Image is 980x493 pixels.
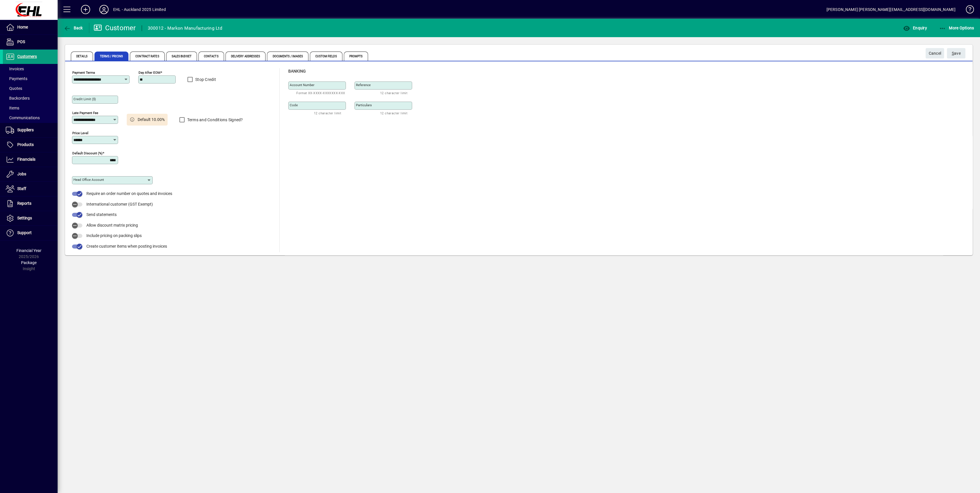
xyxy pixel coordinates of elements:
[826,5,956,14] div: [PERSON_NAME] [PERSON_NAME][EMAIL_ADDRESS][DOMAIN_NAME]
[6,96,30,101] span: Backorders
[267,52,308,61] span: Documents / Images
[17,216,32,220] span: Settings
[86,191,172,196] span: Require an order number on quotes and invoices
[17,39,25,44] span: POS
[296,90,345,96] mat-hint: Format XX-XXXX-XXXXXXX-XXX
[148,24,222,33] div: 300012 - Markon Manufacturing Ltd
[72,151,103,155] mat-label: Default Discount (%)
[72,131,88,135] mat-label: Price Level
[3,152,58,167] a: Financials
[113,5,166,14] div: EHL - Auckland 2025 Limited
[225,52,266,61] span: Delivery Addresses
[86,233,142,238] span: Include pricing on packing slips
[6,67,24,71] span: Invoices
[3,103,58,113] a: Items
[356,83,371,87] mat-label: Reference
[17,172,26,176] span: Jobs
[6,115,40,120] span: Communications
[86,244,167,249] span: Create customer items when posting invoices
[17,157,35,162] span: Financials
[6,106,19,110] span: Items
[198,52,224,61] span: Contacts
[21,260,37,265] span: Package
[73,178,104,182] mat-label: Head Office Account
[72,111,98,115] mat-label: Late Payment Fee
[3,211,58,225] a: Settings
[310,52,342,61] span: Custom Fields
[356,103,372,107] mat-label: Particulars
[903,26,927,30] span: Enquiry
[952,49,961,58] span: ave
[938,23,976,33] button: More Options
[947,48,965,58] button: Save
[6,86,22,91] span: Quotes
[939,26,974,30] span: More Options
[139,71,160,75] mat-label: Day after EOM
[926,48,944,58] button: Cancel
[86,202,153,206] span: International customer (GST Exempt)
[58,23,89,33] app-page-header-button: Back
[166,52,197,61] span: Sales Budget
[72,71,95,75] mat-label: Payment Terms
[3,20,58,35] a: Home
[86,212,117,217] span: Send statements
[17,186,26,191] span: Staff
[73,97,96,101] mat-label: Credit Limit ($)
[17,230,32,235] span: Support
[3,138,58,152] a: Products
[16,248,41,253] span: Financial Year
[3,123,58,137] a: Suppliers
[17,201,31,206] span: Reports
[3,113,58,123] a: Communications
[3,74,58,84] a: Payments
[17,25,28,29] span: Home
[961,1,973,20] a: Knowledge Base
[928,49,941,58] span: Cancel
[94,52,129,61] span: Terms / Pricing
[86,223,138,227] span: Allow discount matrix pricing
[62,23,84,33] button: Back
[3,196,58,211] a: Reports
[6,76,27,81] span: Payments
[3,182,58,196] a: Staff
[3,93,58,103] a: Backorders
[94,23,136,33] div: Customer
[380,90,407,96] mat-hint: 12 character limit
[17,54,37,59] span: Customers
[3,226,58,240] a: Support
[3,167,58,181] a: Jobs
[138,117,165,123] span: Default 10.00%
[290,83,314,87] mat-label: Account number
[17,142,34,147] span: Products
[17,128,34,132] span: Suppliers
[64,26,83,30] span: Back
[290,103,298,107] mat-label: Code
[186,117,243,123] label: Terms and Conditions Signed?
[344,52,368,61] span: Prompts
[194,77,216,82] label: Stop Credit
[95,4,113,15] button: Profile
[3,84,58,93] a: Quotes
[380,110,407,116] mat-hint: 12 character limit
[130,52,164,61] span: Contract Rates
[3,64,58,74] a: Invoices
[901,23,928,33] button: Enquiry
[71,52,93,61] span: Details
[288,69,306,73] span: Banking
[952,51,954,56] span: S
[314,110,341,116] mat-hint: 12 character limit
[3,35,58,49] a: POS
[76,4,95,15] button: Add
